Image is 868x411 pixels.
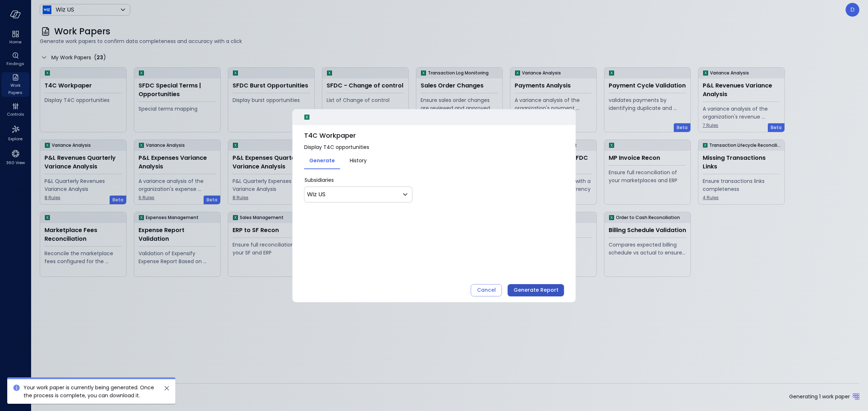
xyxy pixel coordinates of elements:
span: History [350,157,367,164]
span: T4C Workpaper [304,131,564,140]
span: Your work paper is currently being generated. Once the process is complete, you can download it. [24,384,154,399]
p: Wiz US [307,190,325,199]
span: Display T4C opportunities [304,143,564,151]
button: close [162,384,171,393]
div: Cancel [477,286,496,295]
div: Generate Report [514,286,558,295]
span: Generate [309,157,335,164]
button: Generate Report [508,284,564,296]
button: Cancel [471,284,502,296]
p: Subsidiaries [304,176,564,184]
